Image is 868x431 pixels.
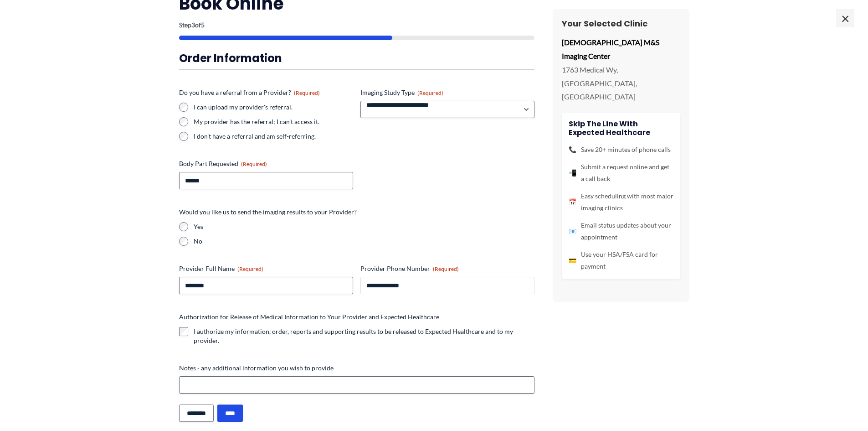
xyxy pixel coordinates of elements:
[433,265,459,272] span: (Required)
[179,264,353,273] label: Provider Full Name
[417,89,443,96] span: (Required)
[569,249,673,272] li: Use your HSA/FSA card for payment
[194,237,534,246] label: No
[179,22,534,28] p: Step of
[562,36,680,62] p: [DEMOGRAPHIC_DATA] M&S Imaging Center
[569,219,673,243] li: Email status updates about your appointment
[194,132,353,141] label: I don't have a referral and am self-referring.
[237,265,263,272] span: (Required)
[179,88,320,97] legend: Do you have a referral from a Provider?
[562,18,680,29] h3: Your Selected Clinic
[241,161,267,167] span: (Required)
[569,161,673,185] li: Submit a request online and get a call back
[194,117,353,126] label: My provider has the referral; I can't access it.
[569,144,673,156] li: Save 20+ minutes of phone calls
[569,167,576,179] span: 📲
[194,222,534,231] label: Yes
[179,208,357,217] legend: Would you like us to send the imaging results to your Provider?
[191,21,195,29] span: 3
[836,9,854,27] span: ×
[179,51,534,65] h3: Order Information
[194,103,353,112] label: I can upload my provider's referral.
[179,159,353,168] label: Body Part Requested
[569,190,673,214] li: Easy scheduling with most major imaging clinics
[194,327,534,345] label: I authorize my information, order, reports and supporting results to be released to Expected Heal...
[569,144,576,156] span: 📞
[201,21,205,29] span: 5
[569,254,576,266] span: 💳
[569,119,673,137] h4: Skip the line with Expected Healthcare
[569,225,576,237] span: 📧
[179,363,534,373] label: Notes - any additional information you wish to provide
[562,63,680,104] p: 1763 Medical Wy, [GEOGRAPHIC_DATA], [GEOGRAPHIC_DATA]
[294,89,320,96] span: (Required)
[179,312,439,322] legend: Authorization for Release of Medical Information to Your Provider and Expected Healthcare
[569,196,576,208] span: 📅
[360,88,534,97] label: Imaging Study Type
[360,264,534,273] label: Provider Phone Number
